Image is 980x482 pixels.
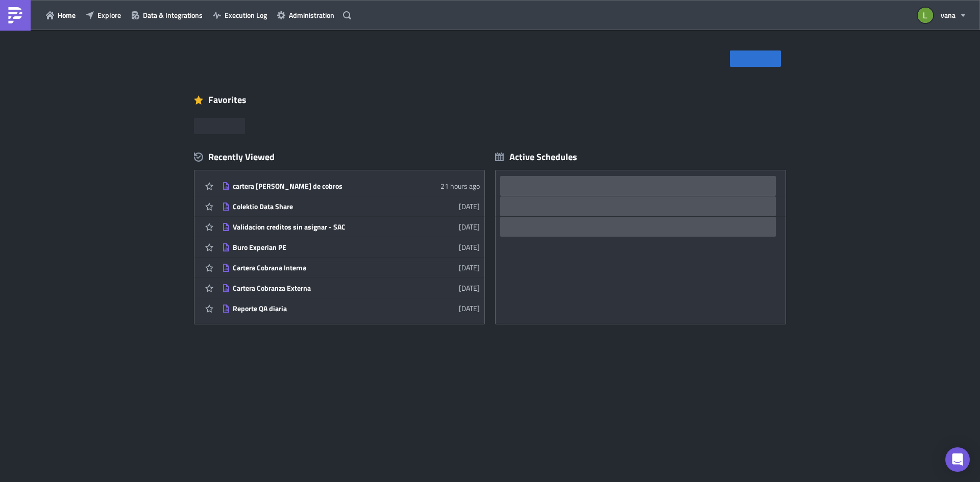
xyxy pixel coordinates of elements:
[459,303,480,314] time: 2025-10-03T01:44:42Z
[194,149,485,165] div: Recently Viewed
[41,7,81,23] button: Home
[440,181,480,191] time: 2025-10-08T17:30:57Z
[222,196,480,216] a: Colektio Data Share[DATE]
[222,258,480,277] a: Cartera Cobrana Interna[DATE]
[917,7,934,24] img: Avatar
[233,263,411,272] div: Cartera Cobrana Interna
[459,262,480,273] time: 2025-10-07T17:28:50Z
[222,298,480,318] a: Reporte QA diaria[DATE]
[222,176,480,196] a: cartera [PERSON_NAME] de cobros21 hours ago
[459,221,480,232] time: 2025-10-07T22:55:09Z
[58,10,76,20] span: Home
[194,92,786,108] div: Favorites
[233,304,411,313] div: Reporte QA diaria
[945,447,970,472] div: Open Intercom Messenger
[143,10,203,20] span: Data & Integrations
[459,283,480,293] time: 2025-10-07T17:27:40Z
[495,151,577,163] div: Active Schedules
[97,10,121,20] span: Explore
[459,201,480,212] time: 2025-10-07T23:11:47Z
[222,217,480,237] a: Validacion creditos sin asignar - SAC[DATE]
[7,7,23,23] img: PushMetrics
[126,7,208,23] button: Data & Integrations
[912,4,972,27] button: vana
[233,222,411,232] div: Validacion creditos sin asignar - SAC
[233,243,411,252] div: Buro Experian PE
[272,7,339,23] button: Administration
[208,7,272,23] button: Execution Log
[222,237,480,257] a: Buro Experian PE[DATE]
[233,202,411,211] div: Colektio Data Share
[225,10,267,20] span: Execution Log
[289,10,334,20] span: Administration
[233,182,411,191] div: cartera [PERSON_NAME] de cobros
[941,10,955,20] span: vana
[233,284,411,293] div: Cartera Cobranza Externa
[81,7,126,23] button: Explore
[222,278,480,298] a: Cartera Cobranza Externa[DATE]
[459,242,480,252] time: 2025-10-07T21:53:07Z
